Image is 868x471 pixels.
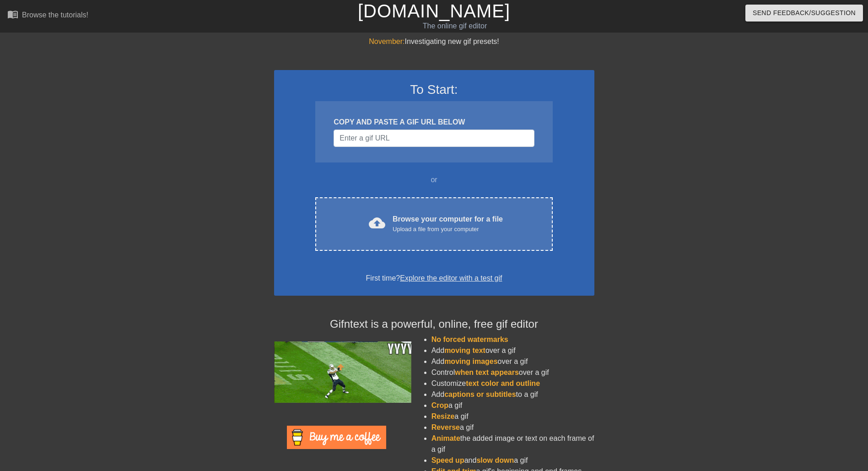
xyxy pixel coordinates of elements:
a: Browse the tutorials! [7,9,88,23]
li: Add over a gif [431,356,594,367]
span: slow down [476,456,514,464]
span: November: [369,38,404,45]
span: Send Feedback/Suggestion [753,7,856,19]
span: text color and outline [466,379,540,387]
input: Username [334,130,534,147]
a: [DOMAIN_NAME] [358,1,510,21]
span: when text appears [455,368,519,376]
div: Upload a file from your computer [393,225,503,234]
li: a gif [431,422,594,433]
img: Buy Me A Coffee [287,426,386,449]
div: Browse your computer for a file [393,214,503,234]
img: football_small.gif [274,341,411,403]
span: moving text [444,346,485,354]
div: or [298,174,571,185]
span: Crop [431,401,448,409]
span: cloud_upload [369,215,385,231]
li: Add over a gif [431,345,594,356]
span: captions or subtitles [444,390,516,398]
div: First time? [286,273,582,284]
li: a gif [431,411,594,422]
span: No forced watermarks [431,336,508,343]
div: Investigating new gif presets! [274,36,594,47]
li: a gif [431,400,594,411]
span: menu_book [7,9,18,20]
div: Browse the tutorials! [22,11,88,19]
a: Explore the editor with a test gif [400,274,502,282]
li: and a gif [431,455,594,466]
span: Speed up [431,456,464,464]
h4: Gifntext is a powerful, online, free gif editor [274,318,594,331]
h3: To Start: [286,82,582,97]
span: Animate [431,434,460,442]
span: moving images [444,357,497,365]
li: Control over a gif [431,367,594,378]
div: COPY AND PASTE A GIF URL BELOW [334,117,534,128]
li: Customize [431,378,594,389]
li: Add to a gif [431,389,594,400]
div: The online gif editor [294,21,615,32]
span: Reverse [431,423,460,431]
li: the added image or text on each frame of a gif [431,433,594,455]
button: Send Feedback/Suggestion [745,5,863,22]
span: Resize [431,412,455,420]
